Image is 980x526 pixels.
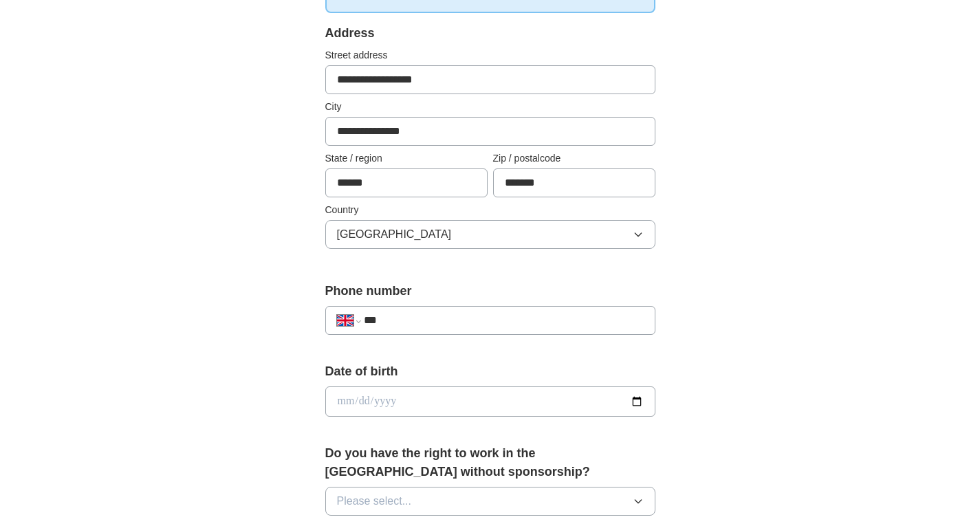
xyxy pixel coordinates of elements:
[337,226,452,243] span: [GEOGRAPHIC_DATA]
[325,444,655,481] label: Do you have the right to work in the [GEOGRAPHIC_DATA] without sponsorship?
[325,362,655,381] label: Date of birth
[325,48,655,63] label: Street address
[337,493,412,509] span: Please select...
[325,282,655,300] label: Phone number
[325,100,655,114] label: City
[325,24,655,43] div: Address
[325,203,655,217] label: Country
[325,151,488,166] label: State / region
[325,220,655,249] button: [GEOGRAPHIC_DATA]
[325,487,655,516] button: Please select...
[493,151,655,166] label: Zip / postalcode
